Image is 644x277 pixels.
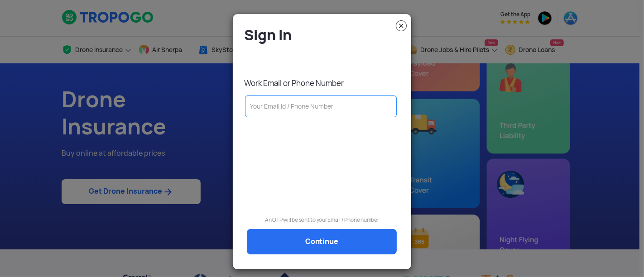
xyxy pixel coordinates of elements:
[247,229,397,254] a: Continue
[240,215,404,224] p: An OTP will be sent to your Email / Phone number
[396,20,407,31] img: close
[244,26,404,44] h4: Sign In
[245,96,397,117] input: Your Email Id / Phone Number
[244,78,404,88] p: Work Email or Phone Number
